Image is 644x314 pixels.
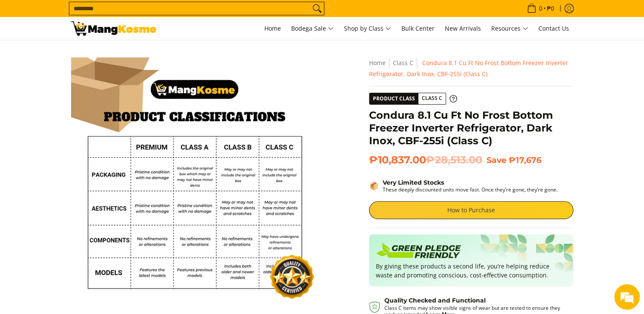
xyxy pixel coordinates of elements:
span: Resources [491,23,528,34]
del: ₱28,513.00 [426,154,482,166]
button: Search [310,2,324,15]
span: • [524,4,557,13]
a: Resources [487,17,532,40]
a: Bodega Sale [287,17,338,40]
em: Submit [125,247,155,258]
span: ₱17,676 [509,155,541,165]
div: Minimize live chat window [140,4,160,25]
a: How to Purchase [369,201,573,219]
nav: Main Menu [165,17,573,40]
span: Save [487,155,507,165]
span: 0 [538,6,544,11]
nav: Breadcrumbs [369,57,573,80]
strong: Very Limited Stocks [383,179,444,186]
p: By giving these products a second life, you’re helping reduce waste and promoting conscious, cost... [376,262,567,280]
h1: Condura 8.1 Cu Ft No Frost Bottom Freezer Inverter Refrigerator, Dark Inox, CBF-255i (Class C) [369,109,573,147]
span: New Arrivals [445,24,481,32]
strong: Quality Checked and Functional [384,297,486,304]
p: These deeply discounted units move fast. Once they’re gone, they’re gone. [383,186,558,193]
a: Class C [393,59,413,67]
span: Contact Us [538,24,569,32]
span: Product Class [369,93,418,104]
a: Contact Us [534,17,573,40]
span: Condura 8.1 Cu Ft No Frost Bottom Freezer Inverter Refrigerator, Dark Inox, CBF-255i (Class C) [369,59,568,78]
span: ₱10,837.00 [369,154,482,166]
a: New Arrivals [441,17,485,40]
span: We are offline. Please leave us a message. [18,100,149,186]
span: Bodega Sale [291,23,334,34]
span: Class C [418,93,446,104]
span: Shop by Class [344,23,391,34]
img: Condura 8.1 Cu Ft No Frost Bottom Freezer Inverter Refrigerator, Dark Inox, CBF-255i (Class C) [71,57,318,304]
img: Badge sustainability green pledge friendly [376,241,461,262]
span: Home [264,24,281,32]
img: Condura Bottom Freezer Inverter Ref CBF-255i (Class C) l Mang Kosme [71,21,156,36]
a: Home [260,17,285,40]
a: Bulk Center [397,17,439,40]
span: Bulk Center [401,24,435,32]
a: Shop by Class [340,17,395,40]
a: Home [369,59,386,67]
a: Product Class Class C [369,93,457,105]
span: ₱0 [546,6,555,11]
textarea: Type your message and click 'Submit' [4,217,162,247]
div: Leave a message [44,48,143,59]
